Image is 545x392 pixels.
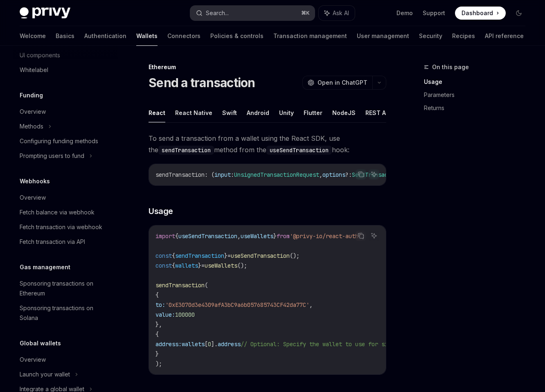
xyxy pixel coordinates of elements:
a: Fetch transaction via webhook [13,220,118,234]
span: ]. [211,340,218,348]
span: ); [155,360,162,367]
a: Connectors [167,26,200,46]
span: UnsignedTransactionRequest [234,171,319,178]
h5: Webhooks [20,176,50,186]
div: Methods [20,122,43,131]
span: (); [237,262,247,269]
span: from [277,232,290,240]
a: Fetch transaction via API [13,234,118,249]
code: useSendTransaction [266,146,332,155]
div: Configuring funding methods [20,136,98,146]
span: = [227,252,231,259]
span: SendTransactionOptions [352,171,424,178]
a: Recipes [452,26,475,46]
span: 0 [208,340,211,348]
div: Fetch balance via webhook [20,207,95,217]
span: : [231,171,234,178]
div: Fetch transaction via API [20,237,85,247]
span: } [155,350,159,358]
h5: Gas management [20,262,70,272]
button: Ask AI [369,230,379,241]
a: Dashboard [455,7,506,20]
span: , [319,171,322,178]
span: (); [290,252,300,259]
a: Configuring funding methods [13,134,118,149]
button: Toggle dark mode [512,7,525,20]
span: import [155,232,175,240]
span: } [224,252,227,259]
span: '@privy-io/react-auth' [290,232,362,240]
span: }, [155,321,162,328]
h5: Global wallets [20,338,61,348]
span: } [198,262,201,269]
a: Basics [56,26,74,46]
h1: Send a transaction [149,75,255,90]
div: Overview [20,107,46,117]
button: REST API [365,103,391,122]
a: Overview [13,104,118,119]
span: ( [205,282,208,289]
span: } [273,232,277,240]
div: Search... [206,8,229,18]
span: useWallets [241,232,273,240]
button: Ask AI [369,169,379,180]
span: { [155,331,159,338]
span: input [214,171,231,178]
a: Sponsoring transactions on Ethereum [13,276,118,301]
button: Swift [222,103,237,122]
span: wallets [175,262,198,269]
span: Dashboard [462,9,493,17]
span: const [155,252,172,259]
div: Sponsoring transactions on Solana [20,303,113,323]
span: ?: [345,171,352,178]
a: Parameters [424,88,532,101]
button: Search...⌘K [190,6,314,20]
a: Sponsoring transactions on Solana [13,301,118,325]
span: useSendTransaction [178,232,237,240]
span: 100000 [175,311,195,318]
a: Welcome [20,26,46,46]
a: Support [423,9,445,17]
button: Open in ChatGPT [302,76,372,90]
button: React [149,103,165,122]
div: Prompting users to fund [20,151,84,161]
span: options [322,171,345,178]
button: Unity [279,103,294,122]
span: useWallets [205,262,237,269]
div: Ethereum [149,63,386,71]
div: Overview [20,355,46,365]
span: address: [155,340,182,348]
span: { [172,262,175,269]
div: Sponsoring transactions on Ethereum [20,279,113,298]
button: Copy the contents from the code block [356,169,366,180]
a: Wallets [136,26,158,46]
a: Transaction management [273,26,347,46]
button: Copy the contents from the code block [356,230,366,241]
span: { [172,252,175,259]
a: API reference [485,26,524,46]
span: sendTransaction [155,171,205,178]
button: Android [247,103,269,122]
a: Demo [396,9,413,17]
span: Open in ChatGPT [318,79,367,87]
a: Authentication [84,26,126,46]
a: Returns [424,101,532,115]
span: ⌘ K [301,10,310,16]
span: [ [205,340,208,348]
button: NodeJS [332,103,356,122]
span: useSendTransaction [231,252,290,259]
span: On this page [432,62,469,72]
button: Ask AI [319,6,355,20]
span: { [175,232,178,240]
span: wallets [182,340,205,348]
span: = [201,262,205,269]
span: : ( [205,171,214,178]
a: Fetch balance via webhook [13,205,118,220]
a: Security [419,26,442,46]
span: Ask AI [333,9,349,17]
div: Launch your wallet [20,369,70,379]
div: Overview [20,193,46,203]
span: , [309,301,313,309]
a: Overview [13,190,118,205]
span: address [218,340,241,348]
